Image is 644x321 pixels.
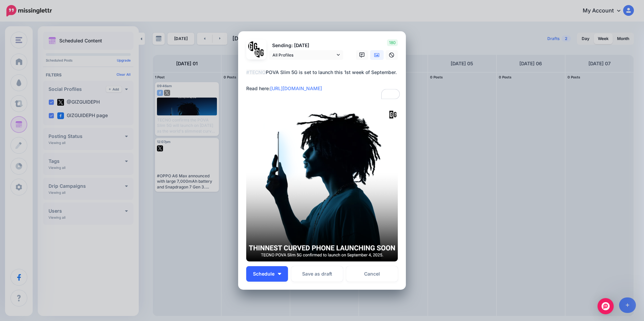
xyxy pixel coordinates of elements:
[269,50,343,60] a: All Profiles
[246,68,401,101] textarea: To enrich screen reader interactions, please activate Accessibility in Grammarly extension settings
[255,48,264,58] img: JT5sWCfR-79925.png
[269,42,343,49] p: Sending: [DATE]
[246,266,288,282] button: Schedule
[246,110,398,261] img: 88YG8XPJO0SRPGT4A7G8M4S6JIUBV87S.png
[246,69,266,75] mark: #TECNO
[346,266,398,282] a: Cancel
[291,266,343,282] button: Save as draft
[278,273,281,275] img: arrow-down-white.png
[387,39,398,46] span: 180
[598,298,614,314] div: Open Intercom Messenger
[253,272,275,276] span: Schedule
[248,41,258,51] img: 353459792_649996473822713_4483302954317148903_n-bsa138318.png
[272,51,335,59] span: All Profiles
[246,68,401,93] div: POVA Slim 5G is set to launch this 1st week of September. Read here:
